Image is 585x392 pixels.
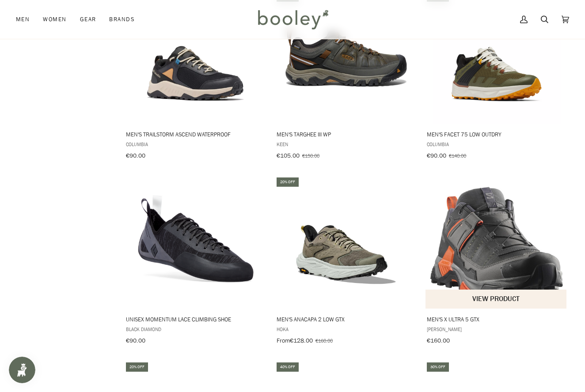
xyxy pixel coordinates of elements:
[275,176,417,347] a: Men's Anacapa 2 Low GTX
[126,315,265,323] span: Unisex Momentum Lace Climbing Shoe
[277,177,299,187] div: 20% off
[315,337,333,344] span: €160.00
[126,362,148,372] div: 20% off
[277,336,290,345] span: From
[427,315,566,323] span: Men's X Ultra 5 GTX
[9,357,35,383] iframe: Button to open loyalty program pop-up
[425,290,566,309] button: View product
[126,130,265,138] span: Men's Trailstorm Ascend Waterproof
[427,151,446,160] span: €90.00
[280,176,412,309] img: Hoka Men's Anacapa 2 Low GTX Olive Haze / Mercury - Booley Galway
[277,315,415,323] span: Men's Anacapa 2 Low GTX
[290,336,313,345] span: €128.00
[254,7,331,32] img: Booley
[126,151,145,160] span: €90.00
[425,176,567,347] a: Men's X Ultra 5 GTX
[126,336,145,345] span: €90.00
[277,130,415,138] span: Men's Targhee III WP
[126,325,265,333] span: Black Diamond
[430,176,563,309] img: Salomon Men's X Ultra 5 GTX Asphalt / Castlerock / Burnt Ochre - Booley Galway
[277,140,415,148] span: Keen
[277,151,300,160] span: €105.00
[129,176,262,309] img: Black Diamond Momentum Lace Climbing Shoe Black / Anthracite - Booley Galway
[449,152,466,159] span: €140.00
[277,325,415,333] span: Hoka
[427,140,566,148] span: Columbia
[125,176,266,347] a: Unisex Momentum Lace Climbing Shoe
[43,15,66,24] span: Women
[16,15,30,24] span: Men
[277,362,299,372] div: 40% off
[427,130,566,138] span: Men's Facet 75 Low OutDry
[126,140,265,148] span: Columbia
[427,336,450,345] span: €160.00
[427,325,566,333] span: [PERSON_NAME]
[302,152,319,159] span: €150.00
[109,15,135,24] span: Brands
[427,362,449,372] div: 30% off
[80,15,96,24] span: Gear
